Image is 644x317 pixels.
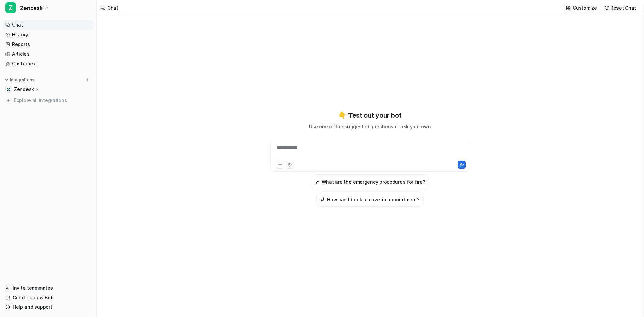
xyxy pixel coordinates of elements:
span: Z [5,2,16,13]
h3: How can I book a move-in appointment? [327,196,420,203]
a: Create a new Bot [3,293,94,302]
img: explore all integrations [5,97,12,104]
span: Explore all integrations [14,95,91,106]
p: 👇 Test out your bot [338,110,401,120]
a: Invite teammates [3,283,94,293]
img: reset [604,5,609,10]
a: Reports [3,40,94,49]
p: Integrations [10,77,34,83]
span: Zendesk [20,3,42,13]
button: Reset Chat [602,3,639,13]
img: expand menu [4,77,9,82]
button: Integrations [3,76,36,83]
img: Zendesk [7,87,11,91]
a: Chat [3,20,94,30]
button: Customize [564,3,599,13]
button: How can I book a move-in appointment?How can I book a move-in appointment? [316,192,424,207]
img: menu_add.svg [85,77,90,82]
a: Customize [3,59,94,68]
img: What are the emergency procedures for fire? [315,179,320,184]
p: Zendesk [14,86,34,93]
p: Customize [573,4,597,11]
img: How can I book a move-in appointment? [320,197,325,202]
p: Use one of the suggested questions or ask your own [309,123,431,130]
a: History [3,30,94,39]
button: What are the emergency procedures for fire?What are the emergency procedures for fire? [311,174,429,189]
a: Explore all integrations [3,96,94,105]
a: Articles [3,49,94,59]
img: customize [566,5,571,10]
a: Help and support [3,302,94,312]
h3: What are the emergency procedures for fire? [322,178,425,186]
div: Chat [107,4,118,11]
